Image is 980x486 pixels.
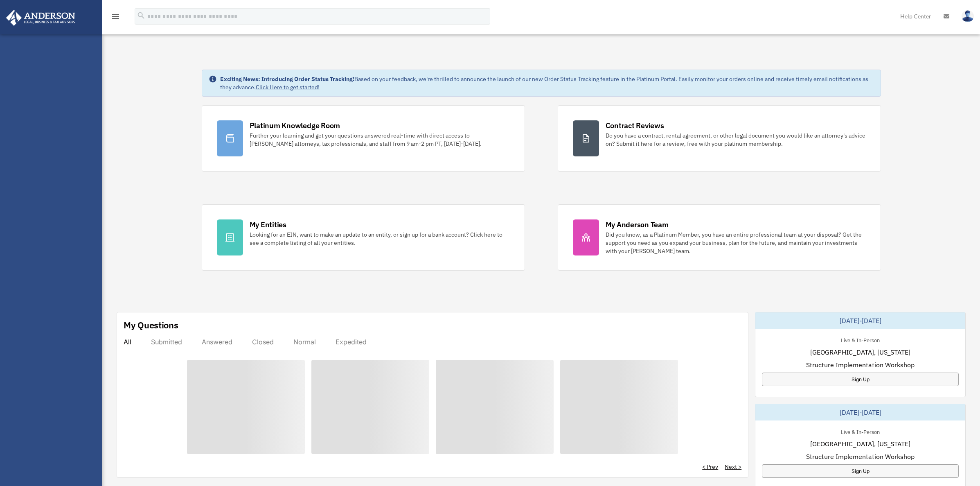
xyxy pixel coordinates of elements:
i: search [137,11,146,20]
a: Click Here to get started! [256,84,320,91]
a: My Anderson Team Did you know, as a Platinum Member, you have an entire professional team at your... [558,204,881,271]
img: Anderson Advisors Platinum Portal [4,10,78,26]
div: Live & In-Person [834,335,886,344]
a: Sign Up [762,373,959,386]
a: Platinum Knowledge Room Further your learning and get your questions answered real-time with dire... [202,105,525,172]
div: Closed [252,338,274,346]
div: Expedited [336,338,367,346]
span: [GEOGRAPHIC_DATA], [US_STATE] [810,439,910,449]
div: Normal [293,338,316,346]
div: My Questions [124,319,178,331]
div: My Entities [250,219,286,230]
div: Do you have a contract, rental agreement, or other legal document you would like an attorney's ad... [606,131,866,148]
span: Structure Implementation Workshop [806,452,915,461]
a: My Entities Looking for an EIN, want to make an update to an entity, or sign up for a bank accoun... [202,204,525,271]
i: menu [110,11,120,21]
a: Sign Up [762,464,959,478]
img: User Pic [962,10,974,22]
div: Based on your feedback, we're thrilled to announce the launch of our new Order Status Tracking fe... [220,75,874,91]
div: Submitted [151,338,182,346]
div: Did you know, as a Platinum Member, you have an entire professional team at your disposal? Get th... [606,231,866,255]
strong: Exciting News: Introducing Order Status Tracking! [220,75,354,83]
span: [GEOGRAPHIC_DATA], [US_STATE] [810,347,910,357]
span: Structure Implementation Workshop [806,360,915,370]
a: menu [110,14,120,21]
div: [DATE]-[DATE] [755,312,965,329]
a: < Prev [702,463,718,471]
div: Further your learning and get your questions answered real-time with direct access to [PERSON_NAM... [250,131,510,148]
div: Contract Reviews [606,120,664,131]
a: Contract Reviews Do you have a contract, rental agreement, or other legal document you would like... [558,105,881,172]
div: [DATE]-[DATE] [755,404,965,420]
div: Answered [202,338,232,346]
a: Next > [725,463,741,471]
div: My Anderson Team [606,219,669,230]
div: Platinum Knowledge Room [250,120,340,131]
div: Live & In-Person [834,427,886,436]
div: Looking for an EIN, want to make an update to an entity, or sign up for a bank account? Click her... [250,231,510,247]
div: All [124,338,131,346]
